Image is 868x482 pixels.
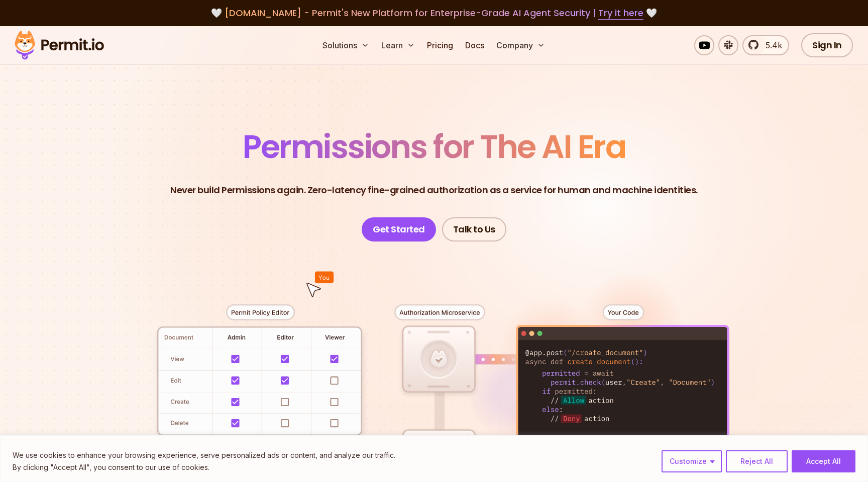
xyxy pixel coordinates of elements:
button: Customize [662,450,722,472]
a: 5.4k [742,35,789,55]
button: Accept All [792,450,855,472]
button: Company [492,35,549,55]
img: Permit logo [10,28,108,62]
p: We use cookies to enhance your browsing experience, serve personalized ads or content, and analyz... [13,449,395,461]
a: Sign In [801,33,853,57]
a: Talk to Us [442,217,506,242]
p: Never build Permissions again. Zero-latency fine-grained authorization as a service for human and... [170,183,698,197]
button: Reject All [726,450,788,472]
a: Pricing [423,35,457,55]
span: 5.4k [759,39,782,51]
span: Permissions for The AI Era [243,124,625,169]
button: Solutions [318,35,373,55]
a: Try it here [598,7,643,20]
div: 🤍 🤍 [24,6,844,20]
a: Docs [461,35,488,55]
p: By clicking "Accept All", you consent to our use of cookies. [13,461,395,473]
button: Learn [377,35,419,55]
span: [DOMAIN_NAME] - Permit's New Platform for Enterprise-Grade AI Agent Security | [225,7,643,19]
a: Get Started [362,217,436,242]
